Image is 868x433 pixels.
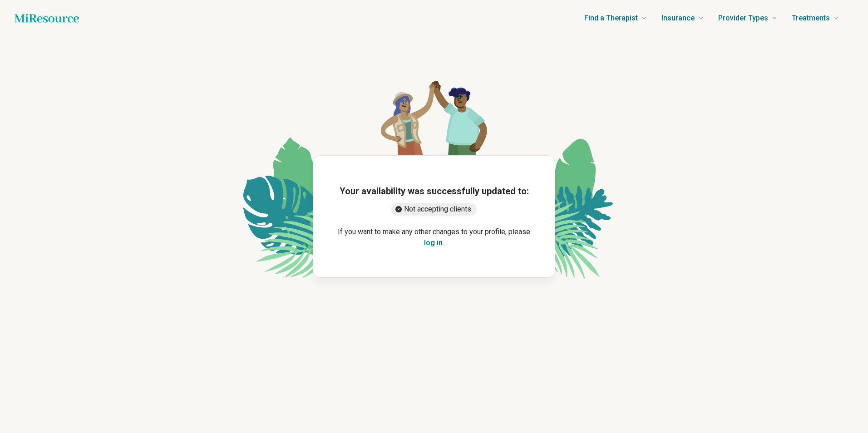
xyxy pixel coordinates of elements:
p: If you want to make any other changes to your profile, please . [328,226,540,248]
span: Treatments [792,12,830,25]
span: Insurance [661,12,695,25]
span: Find a Therapist [584,12,638,25]
a: Home page [15,9,79,27]
button: log in [424,237,443,248]
div: Not accepting clients [391,203,477,216]
h1: Your availability was successfully updated to: [340,185,529,197]
span: Provider Types [718,12,768,25]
